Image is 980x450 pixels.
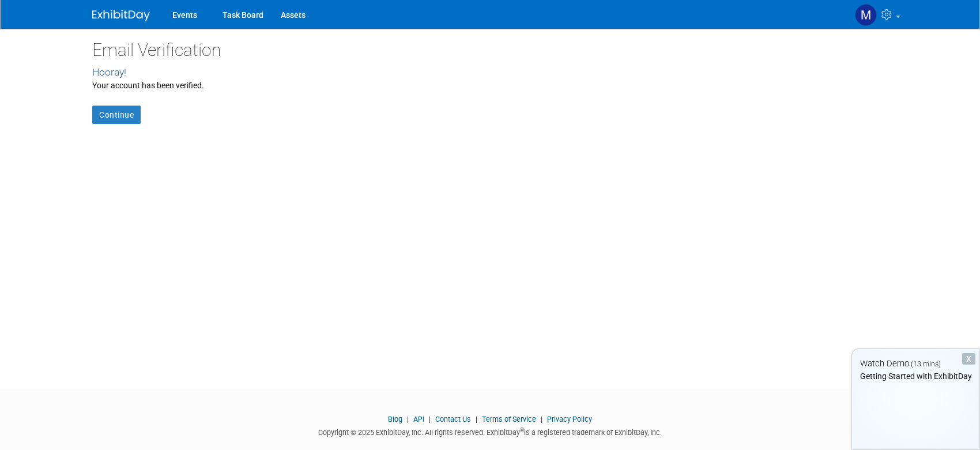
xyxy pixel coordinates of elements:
div: Getting Started with ExhibitDay [852,370,979,382]
a: Continue [92,106,141,124]
span: | [426,415,434,423]
a: Blog [388,415,402,423]
a: Terms of Service [482,415,536,423]
span: | [538,415,545,423]
div: Your account has been verified. [92,80,888,91]
div: Hooray! [92,65,888,80]
a: API [413,415,424,423]
img: Melissa Fowler [855,4,877,26]
div: Watch Demo [852,358,979,370]
div: Dismiss [962,353,975,365]
h2: Email Verification [92,40,888,59]
span: (13 mins) [911,360,941,368]
sup: ® [520,427,524,433]
a: Contact Us [435,415,471,423]
img: ExhibitDay [92,10,150,21]
span: | [473,415,480,423]
a: Privacy Policy [547,415,592,423]
span: | [404,415,412,423]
